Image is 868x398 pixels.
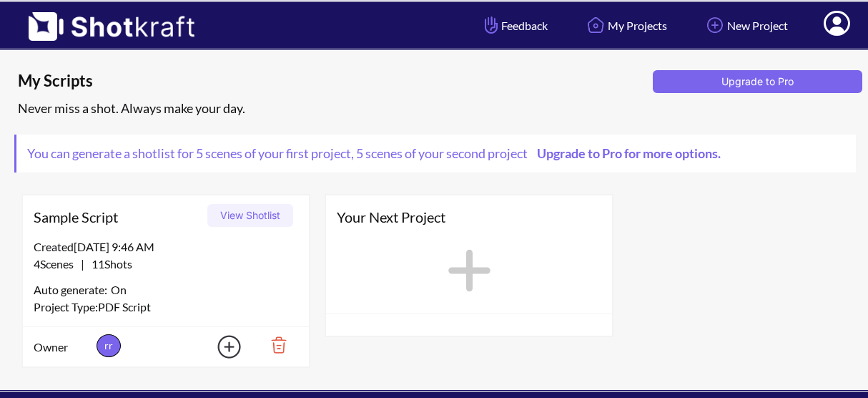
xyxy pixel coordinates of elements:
[703,13,727,37] img: Add Icon
[111,281,127,298] span: On
[207,204,293,227] button: View Shotlist
[34,206,202,228] span: Sample Script
[692,6,799,44] a: New Project
[481,17,548,34] span: Feedback
[34,257,81,271] span: 4 Scenes
[34,298,298,316] div: Project Type: PDF Script
[194,145,354,161] span: 5 scenes of your first project ,
[354,145,528,161] span: 5 scenes of your second project
[337,206,601,228] span: Your Next Project
[481,13,501,37] img: Hand Icon
[18,70,648,92] span: My Scripts
[34,339,93,356] span: Owner
[84,257,132,271] span: 11 Shots
[34,238,298,256] div: Created [DATE] 9:46 AM
[528,145,728,161] a: Upgrade to Pro for more options.
[653,70,863,93] button: Upgrade to Pro
[16,135,739,173] span: You can generate a shotlist for
[249,333,298,357] img: Trash Icon
[573,6,678,44] a: My Projects
[34,256,132,273] span: |
[97,334,121,357] span: rr
[34,281,111,298] span: Auto generate:
[195,331,245,363] img: Add Icon
[14,97,861,120] div: Never miss a shot. Always make your day.
[583,13,608,37] img: Home Icon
